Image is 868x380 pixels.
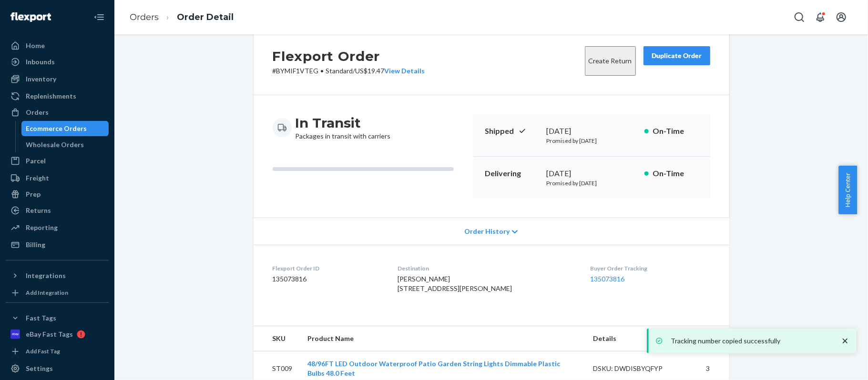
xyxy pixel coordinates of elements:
[398,275,512,292] span: [PERSON_NAME] [STREET_ADDRESS][PERSON_NAME]
[585,46,636,76] button: Create Return
[300,326,585,351] th: Product Name
[832,8,851,27] button: Open account menu
[326,67,353,75] span: Standard
[547,126,637,137] div: [DATE]
[26,74,56,84] div: Inventory
[6,327,109,342] a: eBay Fast Tags
[26,223,58,232] div: Reporting
[122,3,241,31] ol: breadcrumbs
[653,126,699,137] p: On-Time
[26,156,46,166] div: Parcel
[653,168,699,179] p: On-Time
[385,66,425,76] button: View Details
[547,179,637,187] p: Promised by [DATE]
[26,190,41,199] div: Prep
[547,168,637,179] div: [DATE]
[26,57,55,67] div: Inbounds
[273,46,425,66] h2: Flexport Order
[26,206,51,215] div: Returns
[593,364,683,373] div: DSKU: DWDISBYQFYP
[811,8,830,27] button: Open notifications
[26,124,87,133] div: Ecommerce Orders
[321,67,324,75] span: •
[6,105,109,120] a: Orders
[254,326,300,351] th: SKU
[643,46,710,65] button: Duplicate Order
[547,137,637,145] p: Promised by [DATE]
[26,91,76,101] div: Replenishments
[790,8,809,27] button: Open Search Box
[26,289,68,297] div: Add Integration
[26,240,45,250] div: Billing
[6,54,109,70] a: Inbounds
[26,347,60,355] div: Add Fast Tag
[652,51,702,60] div: Duplicate Order
[26,364,53,373] div: Settings
[485,168,539,179] p: Delivering
[585,326,690,351] th: Details
[6,310,109,326] button: Fast Tags
[690,326,729,351] th: Qty
[590,275,624,283] a: 135073816
[6,38,109,53] a: Home
[130,12,159,22] a: Orders
[26,313,56,323] div: Fast Tags
[464,227,510,236] span: Order History
[26,108,49,117] div: Orders
[6,187,109,202] a: Prep
[273,264,383,272] dt: Flexport Order ID
[590,264,710,272] dt: Buyer Order Tracking
[6,287,109,299] a: Add Integration
[177,12,234,22] a: Order Detail
[26,173,49,183] div: Freight
[296,114,391,131] h3: In Transit
[398,264,575,272] dt: Destination
[21,121,109,136] a: Ecommerce Orders
[6,361,109,376] a: Settings
[838,166,857,214] button: Help Center
[6,170,109,186] a: Freight
[6,268,109,283] button: Integrations
[671,336,831,346] p: Tracking number copied successfully
[840,336,850,346] svg: close toast
[21,137,109,152] a: Wholesale Orders
[6,71,109,87] a: Inventory
[296,114,391,141] div: Packages in transit with carriers
[6,153,109,169] a: Parcel
[273,274,383,284] dd: 135073816
[26,140,84,150] div: Wholesale Orders
[26,271,66,280] div: Integrations
[485,126,539,137] p: Shipped
[6,346,109,357] a: Add Fast Tag
[26,41,45,50] div: Home
[308,360,561,377] a: 48/96FT LED Outdoor Waterproof Patio Garden String Lights Dimmable Plastic Bulbs 48.0 Feet
[6,203,109,218] a: Returns
[6,237,109,252] a: Billing
[273,66,425,76] p: # BYMIF1VTEG / US$19.47
[6,220,109,235] a: Reporting
[26,330,73,339] div: eBay Fast Tags
[90,8,109,27] button: Close Navigation
[6,89,109,104] a: Replenishments
[10,12,51,22] img: Flexport logo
